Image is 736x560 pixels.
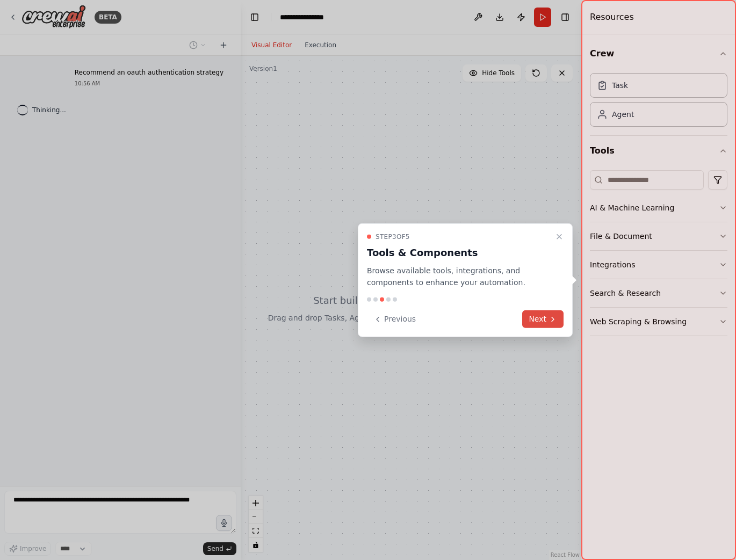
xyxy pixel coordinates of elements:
[367,310,422,328] button: Previous
[367,245,551,260] h3: Tools & Components
[553,230,566,243] button: Close walkthrough
[247,10,262,25] button: Hide left sidebar
[367,264,551,289] p: Browse available tools, integrations, and components to enhance your automation.
[376,232,410,241] span: Step 3 of 5
[522,310,564,328] button: Next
